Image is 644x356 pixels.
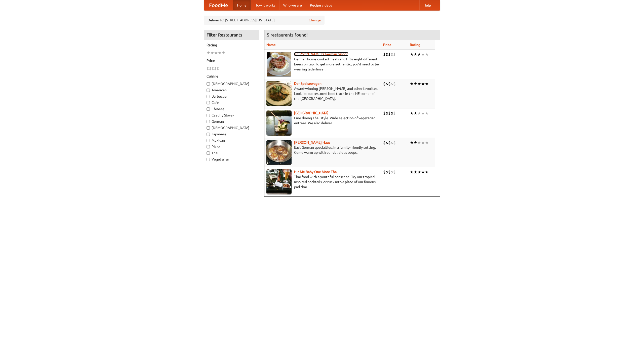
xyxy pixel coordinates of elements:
label: Japanese [207,132,256,137]
li: $ [209,66,212,71]
li: $ [383,140,386,145]
li: ★ [410,169,414,175]
li: ★ [417,52,421,57]
li: $ [217,66,219,71]
li: ★ [210,50,214,56]
li: ★ [410,140,414,145]
img: satay.jpg [266,110,292,136]
li: ★ [410,81,414,87]
li: ★ [425,110,429,116]
h4: Filter Restaurants [204,30,259,40]
input: Pizza [207,145,210,148]
li: $ [391,140,393,145]
li: ★ [414,81,417,87]
input: Vegetarian [207,158,210,161]
li: ★ [410,52,414,57]
label: Czech / Slovak [207,113,256,118]
label: Cafe [207,100,256,105]
a: Der Speisewagen [294,82,321,86]
img: babythai.jpg [266,169,292,194]
li: $ [393,81,396,87]
li: ★ [417,169,421,175]
p: East German specialties, in a family-friendly setting. Come warm up with our delicious soups. [266,145,379,155]
li: ★ [421,140,425,145]
li: $ [386,81,388,87]
a: [PERSON_NAME] Haus [294,140,330,144]
a: Change [309,18,321,23]
label: Thai [207,150,256,155]
a: FoodMe [204,0,233,10]
li: $ [383,110,386,116]
li: $ [388,169,391,175]
img: esthers.jpg [266,52,292,77]
li: $ [388,140,391,145]
li: $ [386,169,388,175]
li: $ [391,169,393,175]
a: Price [383,43,391,47]
li: ★ [421,110,425,116]
li: $ [388,52,391,57]
li: ★ [414,110,417,116]
input: Cafe [207,101,210,104]
li: $ [386,110,388,116]
input: [DEMOGRAPHIC_DATA] [207,126,210,130]
li: ★ [425,140,429,145]
input: Japanese [207,133,210,136]
li: $ [393,52,396,57]
p: Fine dining Thai-style. Wide selection of vegetarian entrées. We also deliver. [266,115,379,126]
p: Thai food with a youthful bar scene. Try our tropical inspired cocktails, or tuck into a plate of... [266,174,379,189]
a: Name [266,43,276,47]
label: Chinese [207,106,256,111]
li: ★ [417,110,421,116]
input: Chinese [207,107,210,111]
li: $ [391,52,393,57]
li: $ [393,140,396,145]
input: German [207,120,210,123]
li: $ [388,81,391,87]
a: Help [419,0,435,10]
label: Barbecue [207,94,256,99]
h5: Rating [207,43,256,48]
li: ★ [218,50,222,56]
label: Mexican [207,138,256,143]
a: Home [233,0,251,10]
li: $ [214,66,217,71]
h5: Cuisine [207,74,256,79]
input: Thai [207,151,210,155]
li: ★ [414,52,417,57]
li: $ [386,140,388,145]
a: Who we are [279,0,306,10]
a: Rating [410,43,420,47]
a: Hit Me Baby One More Thai [294,170,338,174]
label: German [207,119,256,124]
li: ★ [207,50,210,56]
div: Deliver to: [STREET_ADDRESS][US_STATE] [204,16,325,25]
li: $ [383,81,386,87]
p: Award-winning [PERSON_NAME] and other favorites. Look for our restored food truck in the NE corne... [266,86,379,101]
label: [DEMOGRAPHIC_DATA] [207,81,256,86]
li: ★ [214,50,218,56]
li: $ [383,52,386,57]
li: ★ [421,81,425,87]
li: $ [386,52,388,57]
ng-pluralize: 5 restaurants found! [267,32,308,37]
li: ★ [414,169,417,175]
input: American [207,89,210,92]
li: $ [391,110,393,116]
input: Mexican [207,139,210,142]
li: ★ [417,81,421,87]
li: ★ [425,81,429,87]
input: Czech / Slovak [207,114,210,117]
li: $ [207,66,209,71]
a: [PERSON_NAME]'s German Saloon [294,52,348,56]
li: ★ [414,140,417,145]
li: $ [383,169,386,175]
li: ★ [417,140,421,145]
img: kohlhaus.jpg [266,140,292,165]
a: How it works [251,0,279,10]
li: ★ [222,50,225,56]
